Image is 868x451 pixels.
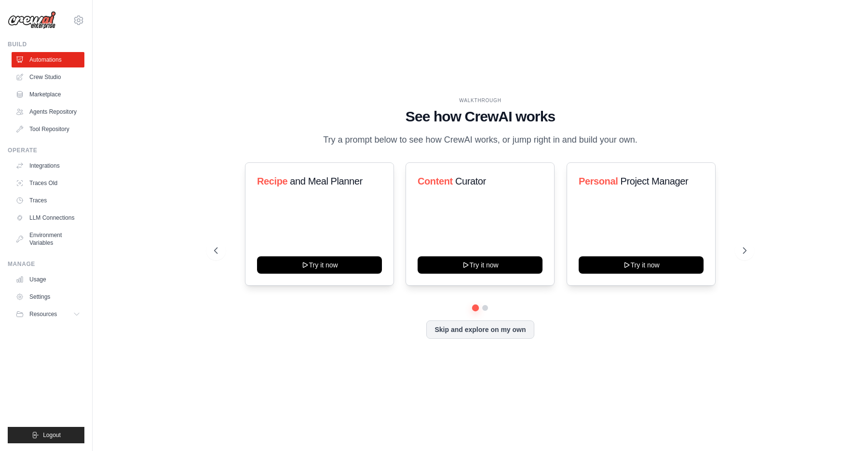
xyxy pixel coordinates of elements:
[12,306,84,322] button: Resources
[12,227,84,251] a: Environment Variables
[8,260,84,268] div: Manage
[12,52,84,67] a: Automations
[257,256,382,274] button: Try it now
[426,320,534,339] button: Skip and explore on my own
[214,108,746,125] h1: See how CrewAI works
[8,11,56,29] img: Logo
[257,176,287,186] span: Recipe
[620,176,688,186] span: Project Manager
[12,158,84,173] a: Integrations
[12,175,84,191] a: Traces Old
[43,431,61,439] span: Logout
[29,310,57,318] span: Resources
[8,427,84,443] button: Logout
[290,176,362,186] span: and Meal Planner
[579,256,704,274] button: Try it now
[12,210,84,225] a: LLM Connections
[8,146,84,154] div: Operate
[12,193,84,208] a: Traces
[12,121,84,137] a: Tool Repository
[12,104,84,119] a: Agents Repository
[455,176,486,186] span: Curator
[12,87,84,102] a: Marketplace
[418,256,542,274] button: Try it now
[418,176,453,186] span: Content
[214,97,746,104] div: WALKTHROUGH
[12,289,84,305] a: Settings
[12,272,84,287] a: Usage
[579,176,618,186] span: Personal
[12,69,84,85] a: Crew Studio
[318,133,642,147] p: Try a prompt below to see how CrewAI works, or jump right in and build your own.
[8,40,84,48] div: Build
